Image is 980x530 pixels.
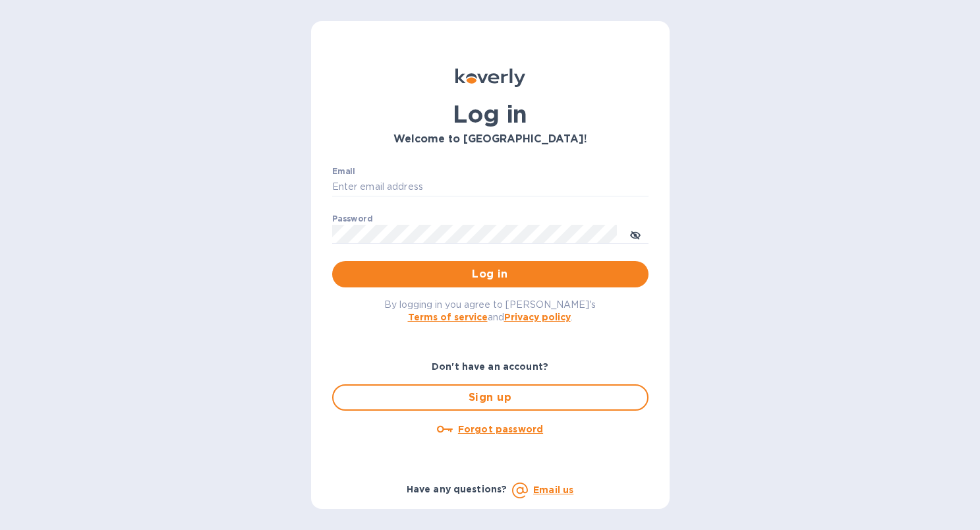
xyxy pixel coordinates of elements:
h3: Welcome to [GEOGRAPHIC_DATA]! [332,133,649,146]
a: Privacy policy [504,312,571,322]
a: Terms of service [408,312,488,322]
img: Koverly [455,69,525,87]
span: By logging in you agree to [PERSON_NAME]'s and . [384,299,596,322]
button: Log in [332,261,649,287]
a: Email us [533,485,573,495]
input: Enter email address [332,177,649,197]
b: Have any questions? [407,484,507,494]
b: Don't have an account? [432,361,548,372]
h1: Log in [332,100,649,128]
label: Password [332,215,372,223]
button: Sign up [332,384,649,411]
u: Forgot password [458,424,543,434]
label: Email [332,167,355,175]
button: toggle password visibility [622,221,649,247]
span: Sign up [344,390,637,405]
span: Log in [343,266,638,282]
